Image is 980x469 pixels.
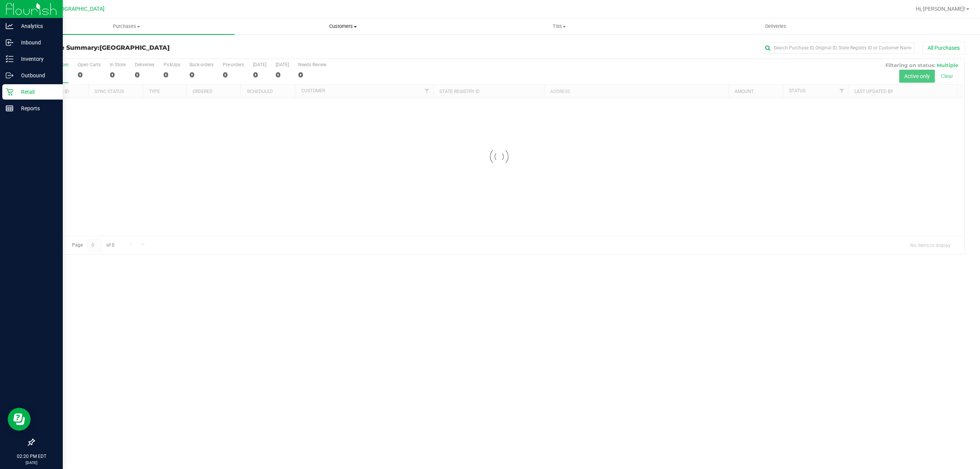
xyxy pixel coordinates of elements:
span: [GEOGRAPHIC_DATA] [52,6,105,12]
p: [DATE] [3,460,59,466]
span: [GEOGRAPHIC_DATA] [100,44,170,51]
p: Analytics [13,21,59,31]
inline-svg: Reports [6,105,13,112]
span: Deliveries [755,23,797,30]
p: Outbound [13,71,59,80]
inline-svg: Outbound [6,72,13,79]
input: Search Purchase ID, Original ID, State Registry ID or Customer Name... [762,42,915,54]
a: Tills [451,18,667,34]
a: Purchases [18,18,235,34]
inline-svg: Inbound [6,39,13,46]
span: Hi, [PERSON_NAME]! [916,6,965,12]
p: Inbound [13,38,59,47]
button: All Purchases [923,41,965,54]
a: Deliveries [668,18,884,34]
inline-svg: Retail [6,88,13,96]
inline-svg: Inventory [6,55,13,63]
h3: Purchase Summary: [34,44,344,51]
span: Purchases [18,23,235,30]
iframe: Resource center [8,408,31,431]
span: Customers [235,23,451,30]
a: Customers [235,18,451,34]
inline-svg: Analytics [6,22,13,30]
p: Retail [13,87,59,96]
p: Inventory [13,54,59,64]
p: 02:20 PM EDT [3,453,59,460]
span: Tills [451,23,667,30]
p: Reports [13,104,59,113]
